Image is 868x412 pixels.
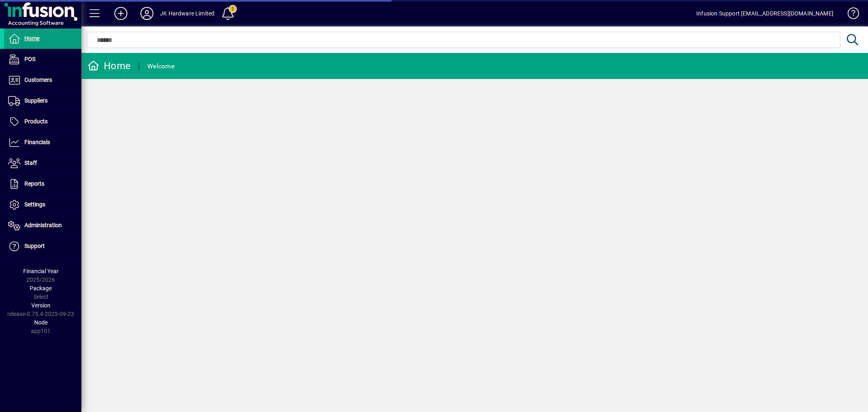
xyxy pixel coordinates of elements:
span: Version [31,302,50,309]
a: Products [4,112,81,132]
span: Settings [24,201,45,208]
span: Financial Year [23,268,59,274]
button: Profile [134,6,160,21]
div: Home [87,59,131,72]
span: Suppliers [24,97,48,104]
a: Suppliers [4,91,81,111]
a: POS [4,49,81,70]
span: Financials [24,139,50,145]
a: Administration [4,215,81,236]
span: Staff [24,160,37,166]
span: Customers [24,77,52,83]
a: Staff [4,153,81,173]
span: Administration [24,222,62,228]
span: Support [24,243,45,249]
button: Add [108,6,134,21]
div: Welcome [147,60,175,73]
a: Support [4,236,81,256]
a: Settings [4,195,81,215]
span: Node [34,319,48,326]
span: Products [24,118,48,125]
div: JK Hardware Limited [160,7,214,20]
span: POS [24,56,35,62]
span: Package [30,285,52,291]
a: Customers [4,70,81,90]
a: Reports [4,174,81,194]
a: Knowledge Base [842,2,858,28]
a: Financials [4,132,81,153]
div: Infusion Support [EMAIL_ADDRESS][DOMAIN_NAME] [696,7,833,20]
span: Reports [24,180,44,187]
span: Home [24,35,39,42]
